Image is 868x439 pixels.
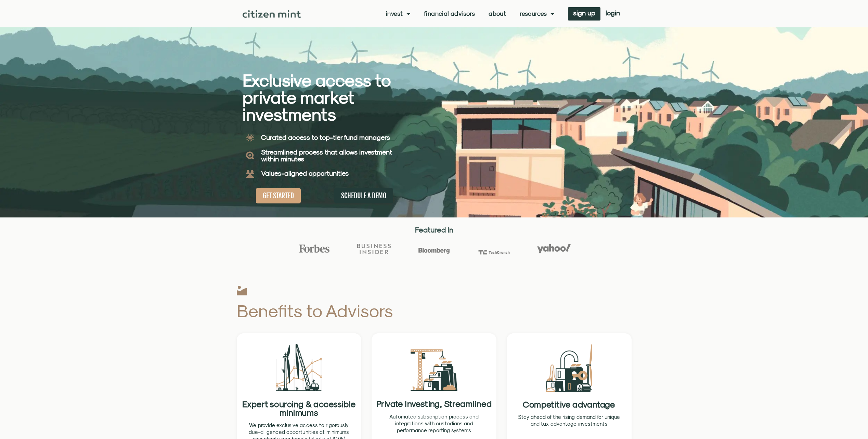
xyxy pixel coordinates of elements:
[386,10,410,17] a: Invest
[261,133,390,141] b: Curated access to top-tier fund managers
[243,10,301,18] img: Citizen Mint
[568,7,600,21] a: sign up
[297,244,331,253] img: Forbes Logo
[600,7,625,21] a: login
[334,188,393,203] a: SCHEDULE A DEMO
[386,10,554,17] nav: Menu
[511,400,627,409] h2: Competitive advantage
[256,188,301,203] a: GET STARTED
[261,148,392,163] b: Streamlined process that allows investment within minutes
[606,11,620,15] span: login
[518,414,621,427] p: Stay ahead of the rising demand for unique and tax advantage investments
[489,10,506,17] a: About
[389,414,478,433] span: Automated subscription process and integrations with custodians and performance reporting systems
[518,414,621,427] div: Page 3
[341,191,386,200] span: SCHEDULE A DEMO
[237,302,495,320] h2: Benefits to Advisors
[261,169,349,177] b: Values-aligned opportunities
[520,10,554,17] a: Resources
[243,72,410,123] h2: Exclusive access to private market investments
[424,10,475,17] a: Financial Advisors
[415,225,453,234] strong: Featured In
[376,399,492,408] h2: Private Investing, Streamlined
[263,191,294,200] span: GET STARTED
[573,11,595,15] span: sign up
[241,400,358,417] h2: Expert sourcing & accessible minimums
